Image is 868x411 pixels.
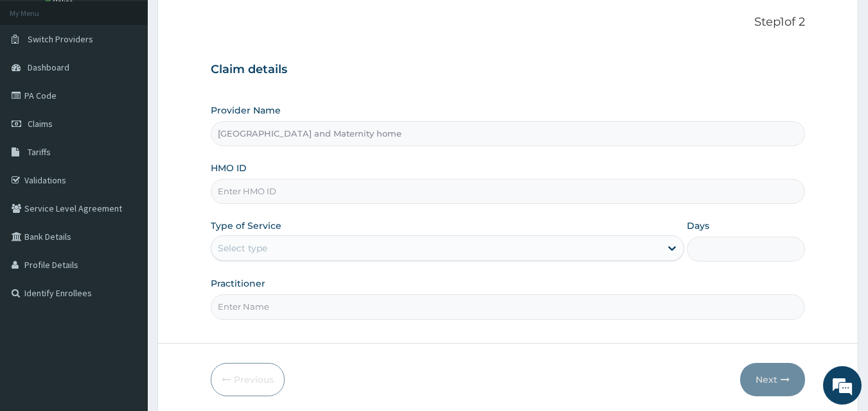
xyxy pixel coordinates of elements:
[28,146,51,158] span: Tariffs
[28,62,69,73] span: Dashboard
[211,219,281,232] label: Type of Service
[211,162,247,174] label: HMO ID
[211,63,806,77] h3: Claim details
[28,118,53,130] span: Claims
[211,363,285,396] button: Previous
[687,219,709,232] label: Days
[211,15,806,29] p: Step 1 of 2
[211,104,281,117] label: Provider Name
[211,277,265,290] label: Practitioner
[740,363,805,396] button: Next
[211,294,806,319] input: Enter Name
[211,179,806,204] input: Enter HMO ID
[218,242,267,255] div: Select type
[28,33,93,45] span: Switch Providers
